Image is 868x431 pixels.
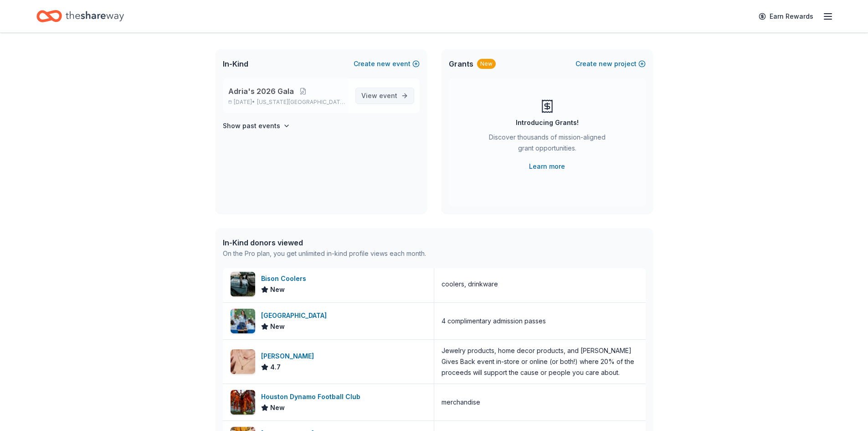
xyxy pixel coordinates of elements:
[231,272,255,296] img: Image for Bison Coolers
[442,397,480,408] div: merchandise
[228,86,294,97] span: Adria's 2026 Gala
[223,58,248,69] span: In-Kind
[231,349,255,374] img: Image for Kendra Scott
[529,161,565,172] a: Learn more
[223,237,426,248] div: In-Kind donors viewed
[379,92,397,99] span: event
[477,59,496,69] div: New
[270,362,281,373] span: 4.7
[261,310,330,321] div: [GEOGRAPHIC_DATA]
[270,321,285,332] span: New
[361,90,397,101] span: View
[442,345,638,378] div: Jewelry products, home decor products, and [PERSON_NAME] Gives Back event in-store or online (or ...
[223,120,280,131] h4: Show past events
[261,351,318,362] div: [PERSON_NAME]
[231,309,255,333] img: Image for Children’s Museum Houston
[355,88,414,104] a: View event
[449,58,473,69] span: Grants
[442,316,546,327] div: 4 complimentary admission passes
[270,402,285,413] span: New
[228,99,348,106] p: [DATE] •
[485,132,609,157] div: Discover thousands of mission-aligned grant opportunities.
[270,284,285,295] span: New
[231,390,255,415] img: Image for Houston Dynamo Football Club
[753,8,819,25] a: Earn Rewards
[257,99,348,106] span: [US_STATE][GEOGRAPHIC_DATA], [GEOGRAPHIC_DATA]
[223,248,426,259] div: On the Pro plan, you get unlimited in-kind profile views each month.
[442,279,498,290] div: coolers, drinkware
[377,58,390,69] span: new
[36,5,124,27] a: Home
[261,273,310,284] div: Bison Coolers
[354,58,420,69] button: Createnewevent
[261,391,364,402] div: Houston Dynamo Football Club
[575,58,646,69] button: Createnewproject
[516,117,579,128] div: Introducing Grants!
[599,58,612,69] span: new
[223,120,290,131] button: Show past events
